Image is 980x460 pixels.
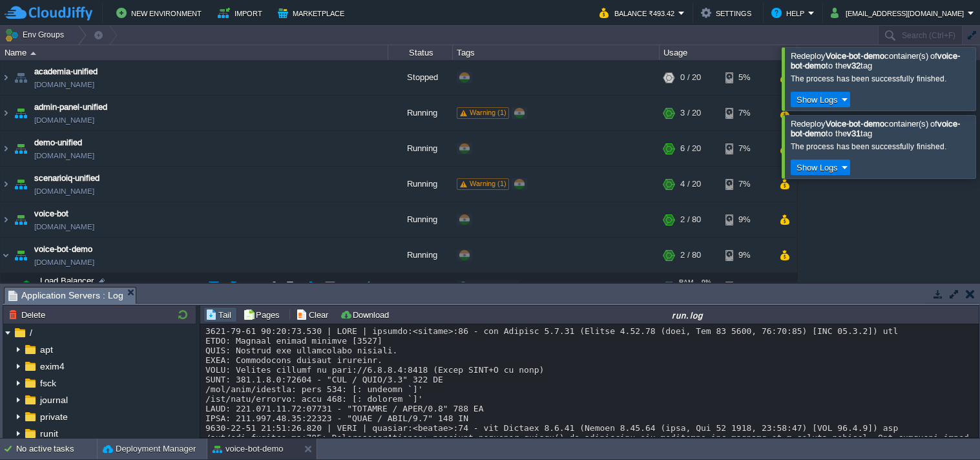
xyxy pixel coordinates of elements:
div: Running [388,131,453,166]
div: Stopped [388,60,453,95]
button: Marketplace [278,5,348,21]
img: AMDAwAAAACH5BAEAAAAALAAAAAABAAEAAAICRAEAOw== [1,238,11,273]
div: 7% [725,131,767,166]
img: AMDAwAAAACH5BAEAAAAALAAAAAABAAEAAAICRAEAOw== [1,167,11,202]
img: AMDAwAAAACH5BAEAAAAALAAAAAABAAEAAAICRAEAOw== [9,273,17,299]
a: voice-bot-demo [34,243,92,256]
img: AMDAwAAAACH5BAEAAAAALAAAAAABAAEAAAICRAEAOw== [30,52,36,55]
div: 5% [725,60,767,95]
a: exim4 [37,361,67,372]
div: Tags [454,45,659,60]
b: voice-bot-demo [791,119,961,138]
b: v32 [847,61,860,70]
span: RAM [679,278,693,286]
button: Show Logs [793,162,842,173]
a: [DOMAIN_NAME] [34,78,94,91]
button: Delete [8,309,49,320]
a: [DOMAIN_NAME] [34,220,94,233]
span: private [37,411,70,423]
a: Load Balancer [39,276,96,286]
div: 5% [725,273,767,299]
div: Name [1,45,388,60]
span: academia-unified [34,65,98,78]
span: Warning (1) [470,109,506,116]
a: runit [37,428,60,439]
img: AMDAwAAAACH5BAEAAAAALAAAAAABAAEAAAICRAEAOw== [12,167,30,202]
div: 9% [725,238,767,273]
img: AMDAwAAAACH5BAEAAAAALAAAAAABAAEAAAICRAEAOw== [1,96,11,131]
img: AMDAwAAAACH5BAEAAAAALAAAAAABAAEAAAICRAEAOw== [12,238,30,273]
button: Download [340,309,393,320]
b: Voice-bot-demo [826,119,884,129]
div: Running [388,167,453,202]
button: Show Logs [793,94,842,105]
button: Balance ₹493.42 [599,5,678,21]
div: The process has been successfully finished. [791,141,972,152]
div: Running [388,202,453,237]
button: voice-bot-demo [213,443,284,455]
div: No active tasks [16,439,97,459]
img: AMDAwAAAACH5BAEAAAAALAAAAAABAAEAAAICRAEAOw== [1,202,11,237]
img: AMDAwAAAACH5BAEAAAAALAAAAAABAAEAAAICRAEAOw== [1,60,11,95]
div: Running [388,96,453,131]
span: Application Servers : Log [8,287,123,304]
button: New Environment [116,5,205,21]
div: Usage [660,45,797,60]
button: Help [771,5,808,21]
a: demo-unified [34,136,82,149]
img: AMDAwAAAACH5BAEAAAAALAAAAAABAAEAAAICRAEAOw== [1,131,11,166]
div: 2 / 80 [680,238,701,273]
img: AMDAwAAAACH5BAEAAAAALAAAAAABAAEAAAICRAEAOw== [17,273,36,299]
div: 7% [725,96,767,131]
button: [EMAIL_ADDRESS][DOMAIN_NAME] [831,5,968,21]
button: Pages [243,309,284,320]
span: Warning (1) [470,180,506,187]
span: Redeploy container(s) of to the tag [791,119,961,138]
a: [DOMAIN_NAME] [34,256,94,269]
div: The process has been successfully finished. [791,74,972,84]
b: voice-bot-demo [791,51,961,70]
div: 3 / 20 [680,96,701,131]
span: Load Balancer [39,275,96,286]
button: Deployment Manager [103,443,196,455]
a: apt [37,344,55,355]
img: AMDAwAAAACH5BAEAAAAALAAAAAABAAEAAAICRAEAOw== [12,60,30,95]
span: 9% [698,278,711,286]
div: 2 / 80 [680,202,701,237]
div: 7% [725,167,767,202]
button: Settings [701,5,755,21]
span: no SLB access [459,282,517,289]
a: / [27,327,34,339]
button: Import [218,5,266,21]
div: 4 / 20 [680,167,701,202]
a: [DOMAIN_NAME] [34,149,94,162]
img: CloudJiffy [5,5,92,21]
span: Redeploy container(s) of to the tag [791,51,961,70]
div: Running [388,238,453,273]
div: Status [389,45,452,60]
div: 0 / 20 [680,60,701,95]
div: run.log [398,309,977,320]
a: journal [37,394,70,406]
img: AMDAwAAAACH5BAEAAAAALAAAAAABAAEAAAICRAEAOw== [12,131,30,166]
a: voice-bot [34,207,68,220]
div: 6 / 20 [680,131,701,166]
a: scenarioiq-unified [34,172,99,185]
a: [DOMAIN_NAME] [34,185,94,198]
a: admin-panel-unified [34,101,107,114]
a: fsck [37,377,58,389]
b: Voice-bot-demo [826,51,884,61]
div: 9% [725,202,767,237]
button: Env Groups [5,26,68,44]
